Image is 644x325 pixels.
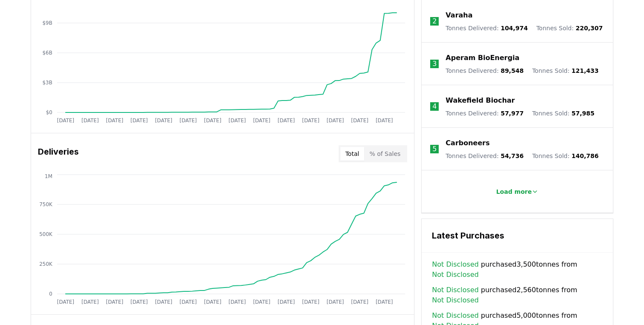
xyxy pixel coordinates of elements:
[39,231,53,237] tspan: 500K
[39,201,53,207] tspan: 750K
[500,110,523,117] span: 57,977
[446,95,515,106] a: Wakefield Biochar
[446,10,472,20] a: Varaha
[500,152,523,159] span: 54,736
[532,109,594,118] p: Tonnes Sold :
[302,299,319,305] tspan: [DATE]
[536,24,603,32] p: Tonnes Sold :
[106,118,124,124] tspan: [DATE]
[57,118,75,124] tspan: [DATE]
[532,66,598,75] p: Tonnes Sold :
[229,299,246,305] tspan: [DATE]
[432,259,479,270] a: Not Disclosed
[432,295,479,305] a: Not Disclosed
[351,118,368,124] tspan: [DATE]
[432,229,603,242] h3: Latest Purchases
[446,66,523,75] p: Tonnes Delivered :
[253,299,270,305] tspan: [DATE]
[327,118,344,124] tspan: [DATE]
[500,67,523,74] span: 89,548
[45,173,52,179] tspan: 1M
[278,118,295,124] tspan: [DATE]
[496,187,532,196] p: Load more
[364,147,405,161] button: % of Sales
[106,299,124,305] tspan: [DATE]
[432,16,437,26] p: 2
[432,311,479,321] a: Not Disclosed
[446,53,519,63] a: Aperam BioEnergia
[81,118,99,124] tspan: [DATE]
[446,109,523,118] p: Tonnes Delivered :
[204,118,221,124] tspan: [DATE]
[432,59,437,69] p: 3
[432,259,603,280] span: purchased 3,500 tonnes from
[432,285,479,295] a: Not Disclosed
[155,299,172,305] tspan: [DATE]
[376,299,393,305] tspan: [DATE]
[39,261,53,267] tspan: 250K
[446,138,489,148] a: Carboneers
[572,67,599,74] span: 121,433
[489,183,546,200] button: Load more
[38,145,79,162] h3: Deliveries
[432,270,479,280] a: Not Disclosed
[81,299,99,305] tspan: [DATE]
[500,25,528,32] span: 104,974
[155,118,172,124] tspan: [DATE]
[432,101,437,112] p: 4
[572,152,599,159] span: 140,786
[432,144,437,154] p: 5
[179,299,197,305] tspan: [DATE]
[302,118,319,124] tspan: [DATE]
[340,147,365,161] button: Total
[179,118,197,124] tspan: [DATE]
[42,80,52,86] tspan: $3B
[446,24,528,32] p: Tonnes Delivered :
[130,299,148,305] tspan: [DATE]
[351,299,368,305] tspan: [DATE]
[327,299,344,305] tspan: [DATE]
[572,110,595,117] span: 57,985
[376,118,393,124] tspan: [DATE]
[42,50,52,56] tspan: $6B
[130,118,148,124] tspan: [DATE]
[432,285,603,305] span: purchased 2,560 tonnes from
[446,152,523,160] p: Tonnes Delivered :
[532,152,598,160] p: Tonnes Sold :
[49,291,52,297] tspan: 0
[42,20,52,26] tspan: $9B
[575,25,603,32] span: 220,307
[229,118,246,124] tspan: [DATE]
[204,299,221,305] tspan: [DATE]
[278,299,295,305] tspan: [DATE]
[57,299,75,305] tspan: [DATE]
[253,118,270,124] tspan: [DATE]
[46,109,52,115] tspan: $0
